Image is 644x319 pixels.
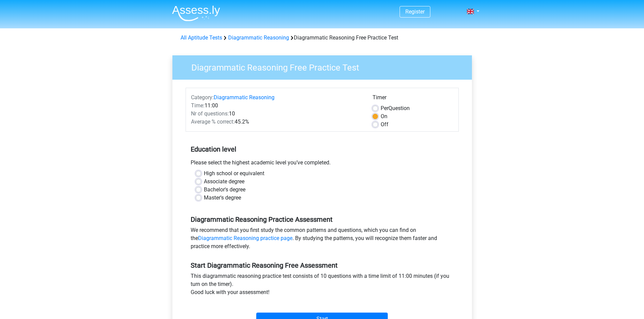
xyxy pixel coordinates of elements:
[228,34,289,41] a: Diagrammatic Reasoning
[191,118,235,125] span: Average % correct:
[183,60,467,73] h3: Diagrammatic Reasoning Free Practice Test
[181,34,222,41] a: All Aptitude Tests
[214,94,275,101] a: Diagrammatic Reasoning
[198,235,292,241] a: Diagrammatic Reasoning practice page
[186,110,367,118] div: 10
[191,94,214,101] span: Category:
[191,261,454,269] h5: Start Diagrammatic Reasoning Free Assessment
[191,142,454,156] h5: Education level
[381,105,388,111] span: Per
[381,104,410,112] label: Question
[191,102,205,109] span: Time:
[186,102,367,110] div: 11:00
[381,121,388,129] label: Off
[186,272,459,299] div: This diagrammatic reasoning practice test consists of 10 questions with a time limit of 11:00 min...
[373,94,453,104] div: Timer
[186,159,459,169] div: Please select the highest academic level you’ve completed.
[204,178,244,186] label: Associate degree
[204,194,241,202] label: Master's degree
[204,186,245,194] label: Bachelor's degree
[178,34,467,42] div: Diagrammatic Reasoning Free Practice Test
[172,5,220,21] img: Assessly
[405,8,425,15] a: Register
[186,226,459,253] div: We recommend that you first study the common patterns and questions, which you can find on the . ...
[191,215,454,223] h5: Diagrammatic Reasoning Practice Assessment
[191,110,229,117] span: Nr of questions:
[186,118,367,126] div: 45.2%
[381,112,387,121] label: On
[204,169,264,178] label: High school or equivalent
